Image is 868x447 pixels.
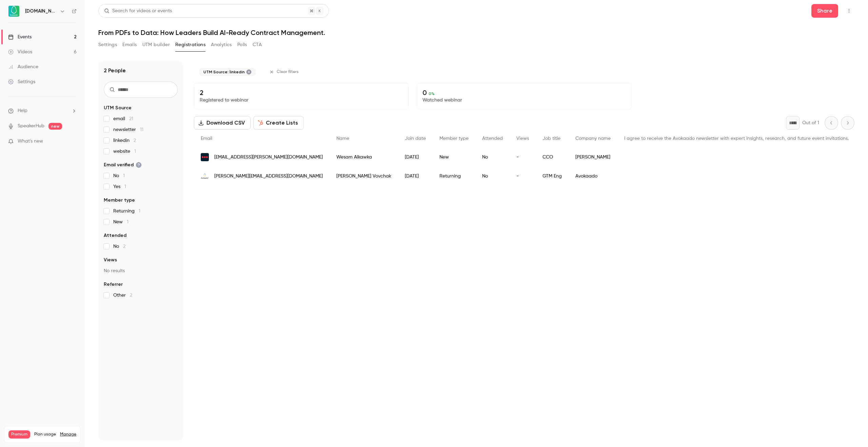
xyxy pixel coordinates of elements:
span: 1 [123,173,125,178]
div: Audience [8,63,38,70]
span: linkedin [113,137,136,144]
div: Events [8,34,32,40]
span: Member type [439,136,469,141]
span: 2 [130,293,132,298]
span: Email [201,136,212,141]
div: Settings [8,78,35,85]
span: No [113,243,125,250]
span: Other [113,292,132,299]
div: Videos [8,49,32,55]
span: Premium [8,430,30,439]
button: CTA [253,39,262,50]
span: Job title [542,136,560,141]
span: newsletter [113,126,143,133]
div: Returning [433,167,475,186]
div: Avokaado [569,167,617,186]
div: No [475,148,510,167]
span: website [113,148,136,155]
div: CCO [536,148,569,167]
button: Polls [237,39,247,50]
span: 1 [127,220,129,224]
p: Watched webinar [422,97,626,104]
p: 0 [422,89,626,97]
div: No [475,167,510,186]
p: Out of 1 [802,119,819,126]
span: 0 % [429,91,435,96]
span: Attended [482,136,503,141]
span: Yes [113,183,126,190]
button: Download CSV [194,116,251,130]
span: Attended [104,232,126,239]
a: SpeakerHub [18,123,44,130]
span: Plan usage [34,432,56,437]
span: Member type [104,197,135,204]
span: 1 [124,184,126,189]
div: - [510,148,536,167]
span: 11 [140,127,143,132]
span: Help [18,107,27,114]
button: Share [811,4,838,18]
h1: 2 People [104,67,126,75]
span: new [48,123,62,130]
button: Registrations [175,39,205,50]
span: What's new [18,138,43,145]
iframe: Noticeable Trigger [68,138,77,145]
button: Settings [98,39,117,50]
div: GTM Eng [536,167,569,186]
span: Returning [113,208,140,215]
div: - [510,167,536,186]
p: Registered to webinar [200,97,403,104]
span: Referrer [104,281,123,288]
h1: From PDFs to Data: How Leaders Build AI-Ready Contract Management. [98,29,854,37]
span: Company name [575,136,611,141]
span: Views [516,136,529,141]
button: Clear filters [267,67,303,77]
span: 1 [139,209,140,213]
span: No [113,172,125,179]
div: [DATE] [398,148,433,167]
span: [EMAIL_ADDRESS][PERSON_NAME][DOMAIN_NAME] [214,154,323,161]
span: New [113,219,129,225]
span: email [113,115,133,122]
p: 2 [200,89,403,97]
button: UTM builder [142,39,170,50]
span: 1 [134,149,136,154]
a: Manage [60,432,76,437]
span: 2 [134,138,136,143]
div: New [433,148,475,167]
div: [PERSON_NAME] [569,148,617,167]
span: 21 [129,116,133,121]
button: Remove "linkedin" from selected "UTM Source" filter [246,69,252,75]
button: Create Lists [253,116,304,130]
button: Emails [122,39,137,50]
span: Email verified [104,162,142,168]
span: UTM Source [104,105,132,111]
span: I agree to receive the Avokaado newsletter with expert insights, research, and future event invit... [624,136,849,141]
div: [PERSON_NAME] Vovchak [330,167,398,186]
img: avokaado.io [201,172,209,180]
span: 2 [123,244,125,249]
span: Name [336,136,349,141]
span: Join date [405,136,426,141]
div: Search for videos or events [104,7,172,15]
span: Clear filters [277,69,299,75]
span: Views [104,257,117,263]
div: Wesam Alkawka [330,148,398,167]
div: [DATE] [398,167,433,186]
section: facet-groups [104,105,178,299]
span: UTM Source: linkedin [203,69,245,75]
img: loomis.com [201,153,209,161]
img: Avokaado.io [8,6,19,17]
li: help-dropdown-opener [8,107,77,114]
span: [PERSON_NAME][EMAIL_ADDRESS][DOMAIN_NAME] [214,173,323,180]
p: No results [104,267,178,274]
button: Analytics [211,39,232,50]
h6: [DOMAIN_NAME] [25,8,57,15]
